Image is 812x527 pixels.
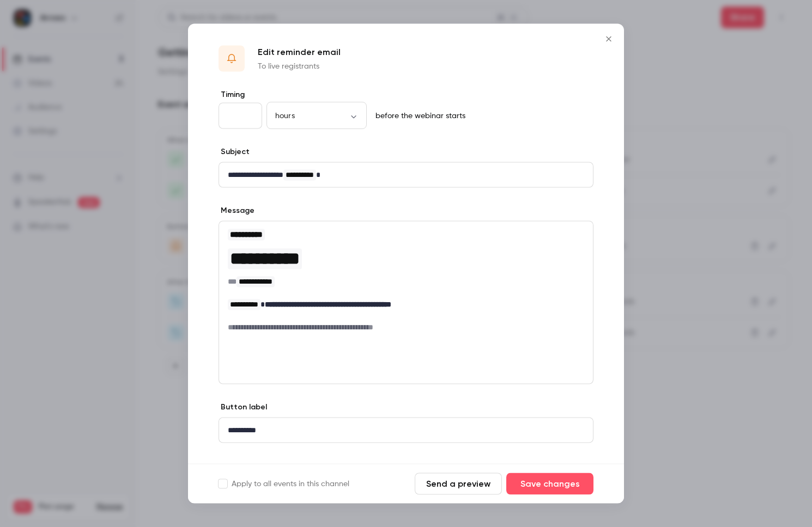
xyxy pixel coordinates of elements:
p: before the webinar starts [371,111,465,121]
div: editor [219,418,593,443]
label: Apply to all events in this channel [219,479,349,489]
button: Close [598,28,620,50]
label: Message [219,205,254,216]
p: Edit reminder email [258,46,341,59]
div: editor [219,222,593,339]
label: Subject [219,146,250,157]
div: hours [266,110,367,121]
label: Timing [219,89,593,100]
label: Button label [219,402,267,413]
div: editor [219,163,593,187]
button: Save changes [506,473,593,495]
button: Send a preview [415,473,502,495]
p: To live registrants [258,61,341,72]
